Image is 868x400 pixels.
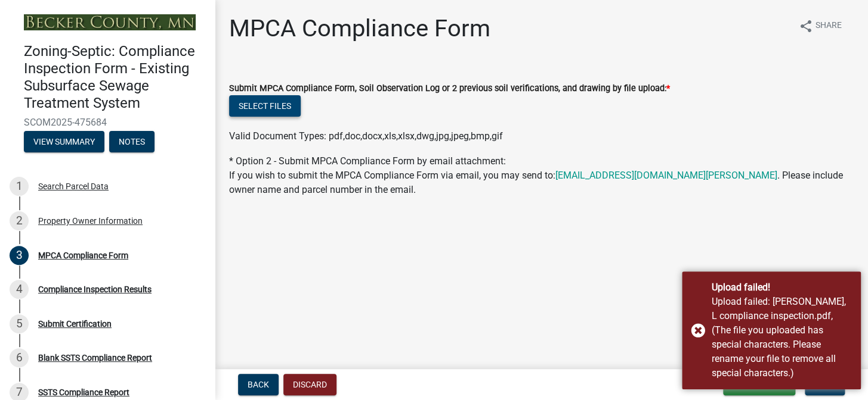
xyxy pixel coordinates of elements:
[24,117,191,128] span: SCOM2025-475684
[38,251,128,260] div: MPCA Compliance Form
[229,14,490,43] h1: MPCA Compliance Form
[283,374,336,395] button: Discard
[10,177,29,196] div: 1
[10,211,29,230] div: 2
[10,348,29,367] div: 6
[229,170,843,195] span: If you wish to submit the MPCA Compliance Form via email, you may send to: . Please include owner...
[10,280,29,299] div: 4
[555,170,777,181] a: [EMAIL_ADDRESS][DOMAIN_NAME][PERSON_NAME]
[10,314,29,333] div: 5
[799,19,813,33] i: share
[229,95,301,117] button: Select files
[24,14,196,30] img: Becker County, Minnesota
[712,295,852,380] div: Upload failed: Baasch, L compliance inspection.pdf, (The file you uploaded has special characters...
[38,217,143,225] div: Property Owner Information
[229,85,670,93] label: Submit MPCA Compliance Form, Soil Observation Log or 2 previous soil verifications, and drawing b...
[38,285,152,293] div: Compliance Inspection Results
[24,43,205,111] h4: Zoning-Septic: Compliance Inspection Form - Existing Subsurface Sewage Treatment System
[24,137,104,147] wm-modal-confirm: Summary
[38,388,129,396] div: SSTS Compliance Report
[712,280,852,295] div: Upload failed!
[38,354,152,362] div: Blank SSTS Compliance Report
[229,130,503,142] span: Valid Document Types: pdf,doc,docx,xls,xlsx,dwg,jpg,jpeg,bmp,gif
[38,182,109,190] div: Search Parcel Data
[109,131,155,152] button: Notes
[229,154,854,197] div: * Option 2 - Submit MPCA Compliance Form by email attachment:
[38,320,112,328] div: Submit Certification
[248,380,269,389] span: Back
[109,137,155,147] wm-modal-confirm: Notes
[789,14,851,37] button: shareShare
[238,374,279,395] button: Back
[10,246,29,265] div: 3
[24,131,104,152] button: View Summary
[816,19,842,33] span: Share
